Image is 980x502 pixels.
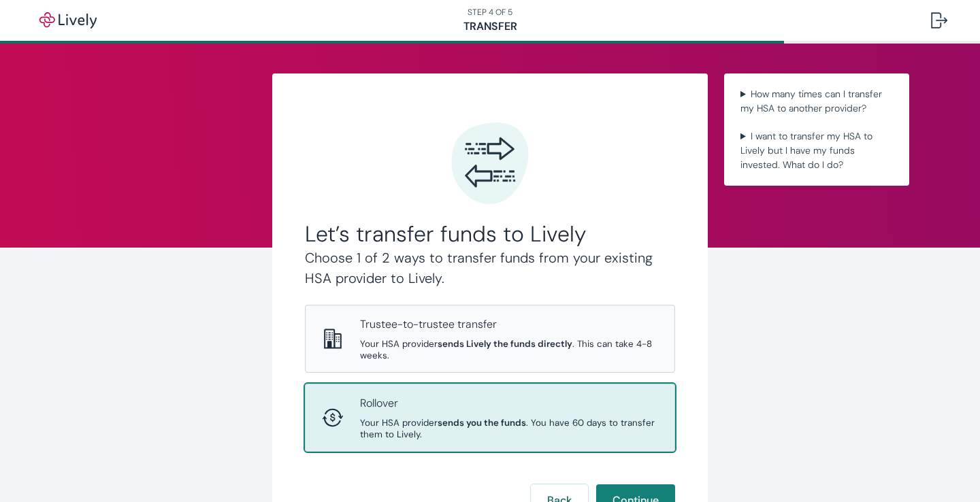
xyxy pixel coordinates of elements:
[920,4,958,37] button: Log out
[360,338,658,361] span: Your HSA provider . This can take 4-8 weeks.
[360,316,658,333] p: Trustee-to-trustee transfer
[30,12,106,29] img: Lively
[360,395,658,412] p: Rollover
[438,417,526,429] strong: sends you the funds
[306,305,674,372] button: Trustee-to-trusteeTrustee-to-trustee transferYour HSA providersends Lively the funds directly. Th...
[305,248,675,288] h4: Choose 1 of 2 ways to transfer funds from your existing HSA provider to Lively.
[305,220,675,248] h2: Let’s transfer funds to Lively
[322,407,344,429] svg: Rollover
[322,328,344,350] svg: Trustee-to-trustee
[735,127,898,175] summary: I want to transfer my HSA to Lively but I have my funds invested. What do I do?
[438,338,572,350] strong: sends Lively the funds directly
[306,384,674,451] button: RolloverRolloverYour HSA providersends you the funds. You have 60 days to transfer them to Lively.
[735,84,898,118] summary: How many times can I transfer my HSA to another provider?
[360,417,658,440] span: Your HSA provider . You have 60 days to transfer them to Lively.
